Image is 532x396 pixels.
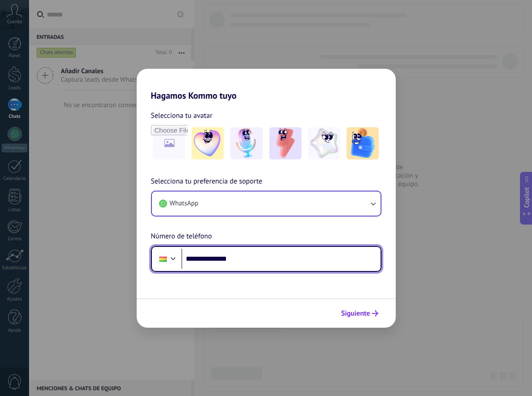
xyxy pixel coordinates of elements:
[151,176,263,188] span: Selecciona tu preferencia de soporte
[170,199,198,208] span: WhatsApp
[337,306,382,321] button: Siguiente
[151,231,212,242] span: Número de teléfono
[151,110,213,121] span: Selecciona tu avatar
[155,250,172,268] div: Bolivia: + 591
[347,127,379,159] img: -5.jpeg
[269,127,302,159] img: -3.jpeg
[341,310,370,317] span: Siguiente
[152,192,381,216] button: WhatsApp
[192,127,224,159] img: -1.jpeg
[308,127,340,159] img: -4.jpeg
[230,127,263,159] img: -2.jpeg
[137,69,396,101] h2: Hagamos Kommo tuyo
